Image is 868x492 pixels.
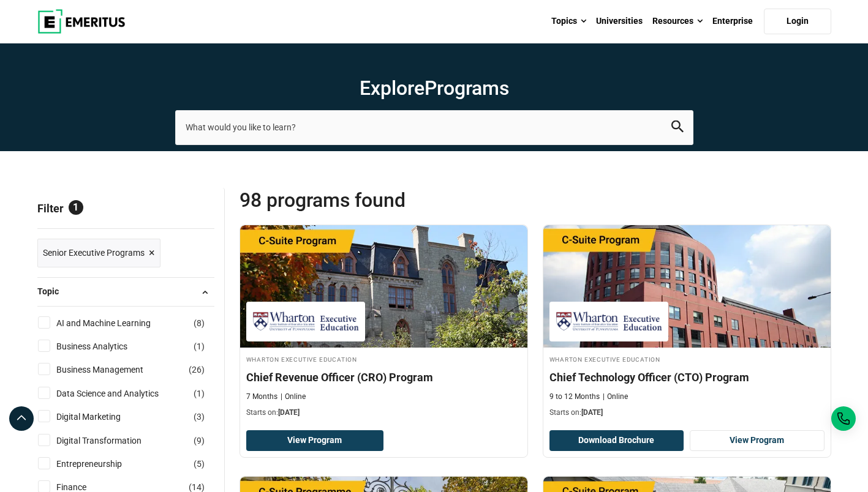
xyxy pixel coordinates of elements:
[189,363,205,376] span: ( )
[56,387,183,400] a: Data Science and Analytics
[176,202,214,218] a: Reset all
[149,244,155,262] span: ×
[56,316,175,330] a: AI and Machine Learning
[197,389,202,398] span: 1
[56,434,166,447] a: Digital Transformation
[690,430,825,451] a: View Program
[246,392,277,402] p: 7 Months
[278,408,300,417] span: [DATE]
[56,363,168,376] a: Business Management
[197,341,202,351] span: 1
[194,316,205,330] span: ( )
[194,457,205,471] span: ( )
[671,121,684,135] button: search
[194,434,205,447] span: ( )
[197,436,202,445] span: 9
[192,482,202,492] span: 14
[37,188,214,228] p: Filter
[425,76,509,100] span: Programs
[549,408,825,418] p: Starts on:
[175,110,693,144] input: search-page
[543,225,831,425] a: Technology Course by Wharton Executive Education - September 18, 2025 Wharton Executive Education...
[197,318,202,328] span: 8
[556,308,662,335] img: Wharton Executive Education
[175,76,693,100] h1: Explore
[37,283,214,301] button: Topic
[194,410,205,423] span: ( )
[581,408,603,417] span: [DATE]
[56,457,146,471] a: Entrepreneurship
[603,392,628,402] p: Online
[56,340,152,353] a: Business Analytics
[549,430,684,451] button: Download Brochure
[37,285,69,298] span: Topic
[194,340,205,353] span: ( )
[197,459,202,469] span: 5
[43,246,145,259] span: Senior Executive Programs
[246,408,521,418] p: Starts on:
[194,387,205,400] span: ( )
[543,225,831,348] img: Chief Technology Officer (CTO) Program | Online Technology Course
[197,412,202,422] span: 3
[549,354,825,364] h4: Wharton Executive Education
[549,370,825,385] h4: Chief Technology Officer (CTO) Program
[246,370,521,385] h4: Chief Revenue Officer (CRO) Program
[281,392,306,402] p: Online
[246,354,521,364] h4: Wharton Executive Education
[240,225,527,348] img: Chief Revenue Officer (CRO) Program | Online Business Management Course
[549,392,600,402] p: 9 to 12 Months
[240,188,535,212] span: 98 Programs found
[192,365,202,375] span: 26
[56,410,145,423] a: Digital Marketing
[37,239,160,267] a: Senior Executive Programs ×
[764,9,831,34] a: Login
[671,124,684,135] a: search
[240,225,527,425] a: Business Management Course by Wharton Executive Education - September 17, 2025 Wharton Executive ...
[252,308,359,335] img: Wharton Executive Education
[246,430,384,451] a: View Program
[69,200,83,215] span: 1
